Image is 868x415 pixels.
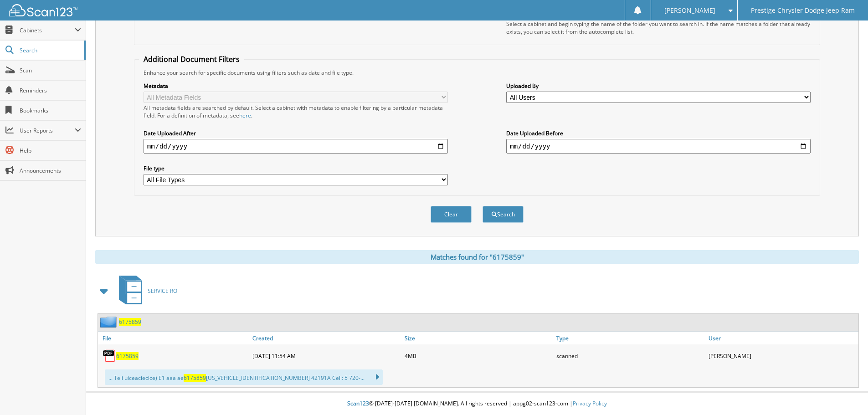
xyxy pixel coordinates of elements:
a: Created [250,332,402,344]
label: Date Uploaded After [144,129,448,137]
label: File type [144,164,448,172]
a: Type [554,332,706,344]
label: Uploaded By [506,82,811,90]
label: Metadata [144,82,448,90]
div: Select a cabinet and begin typing the name of the folder you want to search in. If the name match... [506,20,811,36]
input: start [144,139,448,154]
span: Cabinets [20,26,75,34]
label: Date Uploaded Before [506,129,811,137]
span: Help [20,147,81,154]
span: Announcements [20,167,81,174]
div: scanned [554,347,706,365]
a: 6175859 [119,318,141,326]
a: User [706,332,858,344]
img: scan123-logo-white.svg [9,4,77,16]
iframe: Chat Widget [822,371,868,415]
legend: Additional Document Filters [139,54,244,64]
button: Search [483,206,524,223]
span: [PERSON_NAME] [664,8,715,13]
div: All metadata fields are searched by default. Select a cabinet with metadata to enable filtering b... [144,104,448,119]
div: © [DATE]-[DATE] [DOMAIN_NAME]. All rights reserved | appg02-scan123-com | [86,393,868,415]
div: Matches found for "6175859" [95,250,859,264]
span: Bookmarks [20,107,81,114]
span: Search [20,46,80,54]
div: ... Teli uiceaciecice) E1 aaa ae [US_VEHICLE_IDENTIFICATION_NUMBER] 42191A Cell: 5 720-... [105,369,383,385]
a: Privacy Policy [573,400,607,407]
span: 6175859 [184,374,206,382]
span: Prestige Chrysler Dodge Jeep Ram [751,8,855,13]
div: [PERSON_NAME] [706,347,858,365]
div: [DATE] 11:54 AM [250,347,402,365]
span: SERVICE RO [148,287,177,295]
img: folder2.png [100,316,119,328]
button: Clear [431,206,472,223]
input: end [506,139,811,154]
div: 4MB [402,347,555,365]
span: User Reports [20,127,75,134]
a: File [98,332,250,344]
div: Enhance your search for specific documents using filters such as date and file type. [139,69,815,77]
span: Scan [20,67,81,74]
a: SERVICE RO [113,273,177,309]
a: Size [402,332,555,344]
a: here [239,112,251,119]
a: 6175859 [116,352,139,360]
img: PDF.png [103,349,116,363]
span: Reminders [20,87,81,94]
span: Scan123 [347,400,369,407]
